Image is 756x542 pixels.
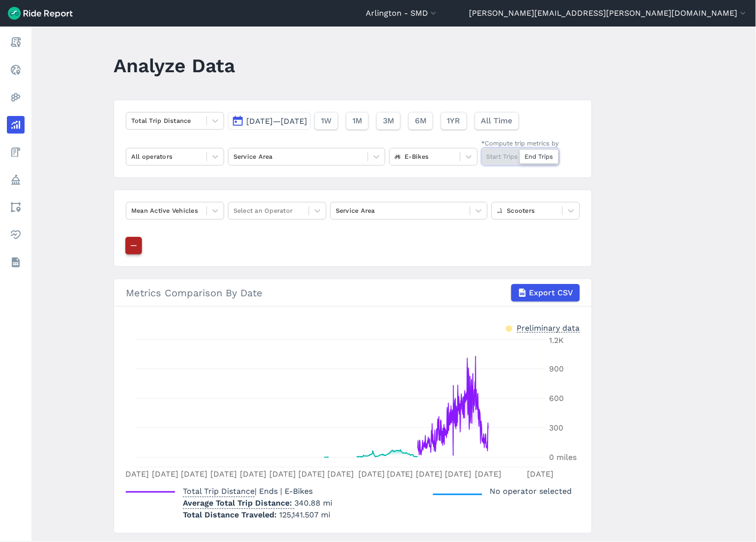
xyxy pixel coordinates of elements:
tspan: [DATE] [387,470,413,479]
a: Analyze [7,116,25,134]
button: Arlington - SMD [366,7,438,19]
div: No operator selected [433,486,572,503]
a: Policy [7,171,25,189]
h1: Analyze Data [114,52,235,79]
span: 3M [383,115,394,127]
a: Datasets [7,254,25,271]
button: [PERSON_NAME][EMAIL_ADDRESS][PERSON_NAME][DOMAIN_NAME] [469,7,748,19]
span: Export CSV [529,287,574,299]
span: 125,141.507 mi [279,511,330,520]
a: Areas [7,199,25,216]
tspan: [DATE] [152,470,178,479]
tspan: 0 miles [550,453,577,462]
a: Health [7,226,25,244]
tspan: [DATE] [358,470,385,479]
button: 1M [346,112,369,130]
span: [DATE]—[DATE] [246,116,307,126]
tspan: [DATE] [445,470,472,479]
a: Fees [7,143,25,161]
tspan: [DATE] [122,470,149,479]
tspan: [DATE] [298,470,325,479]
span: 6M [415,115,427,127]
button: [DATE]—[DATE] [228,112,311,130]
span: Average Total Trip Distance [183,496,294,509]
tspan: 1.2K [550,336,564,345]
tspan: [DATE] [527,470,554,479]
button: All Time [475,112,519,130]
span: 1YR [447,115,461,127]
div: Preliminary data [517,322,580,333]
tspan: [DATE] [416,470,443,479]
tspan: 900 [550,365,564,374]
tspan: [DATE] [327,470,354,479]
tspan: [DATE] [210,470,237,479]
tspan: [DATE] [181,470,207,479]
img: Ride Report [8,7,73,20]
button: Export CSV [511,284,580,302]
span: 1W [321,115,332,127]
span: Total Trip Distance [183,484,255,497]
span: 1M [352,115,362,127]
span: All Time [481,115,513,127]
tspan: [DATE] [240,470,266,479]
button: 3M [377,112,401,130]
span: Total Distance Traveled [183,511,279,520]
span: | Ends | E-Bikes [183,487,313,496]
a: Heatmaps [7,88,25,106]
div: *Compute trip metrics by [482,139,559,148]
tspan: [DATE] [269,470,296,479]
p: 340.88 mi [183,498,332,510]
button: 1YR [441,112,467,130]
a: Report [7,33,25,51]
tspan: [DATE] [475,470,502,479]
tspan: 600 [550,394,564,403]
tspan: 300 [550,424,564,433]
a: Realtime [7,61,25,79]
button: 1W [315,112,338,130]
button: 6M [408,112,433,130]
div: Metrics Comparison By Date [126,284,580,302]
